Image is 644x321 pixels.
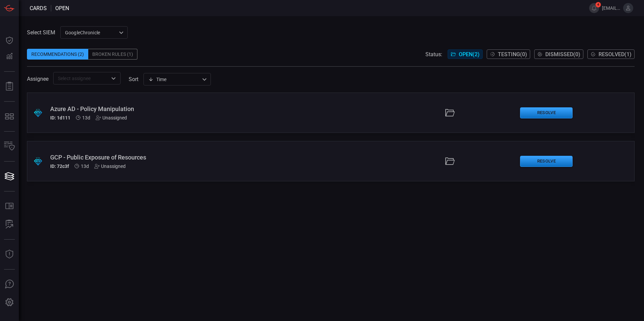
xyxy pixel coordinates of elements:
button: Inventory [1,138,18,154]
button: Preferences [1,294,18,311]
span: Sep 25, 2025 10:23 PM [81,164,89,169]
button: Rule Catalog [1,198,18,214]
label: Select SIEM [27,29,55,36]
button: Resolve [520,156,573,167]
button: Threat Intelligence [1,246,18,262]
button: MITRE - Detection Posture [1,108,18,124]
span: Dismissed ( 0 ) [545,51,580,58]
button: Resolved(1) [587,49,635,59]
button: Testing(0) [487,49,530,59]
span: Open ( 2 ) [459,51,480,58]
h5: ID: 1d111 [50,115,70,120]
button: Reports [1,78,18,95]
input: Select assignee [55,74,107,82]
span: Cards [30,5,47,11]
div: Azure AD - Policy Manipulation [50,105,263,112]
span: Resolved ( 1 ) [599,51,632,58]
p: GoogleChronicle [65,29,117,36]
div: Recommendations (2) [27,49,88,60]
span: open [55,5,69,11]
button: 4 [589,3,599,13]
div: GCP - Public Exposure of Resources [50,154,263,161]
button: Open(2) [448,49,483,59]
span: Assignee [27,76,49,82]
label: sort [129,76,138,82]
button: Ask Us A Question [1,276,18,292]
button: Dismissed(0) [534,49,583,59]
button: Open [109,74,118,83]
span: [EMAIL_ADDRESS][DOMAIN_NAME] [602,5,620,11]
button: Cards [1,168,18,184]
div: Broken Rules (1) [88,49,137,60]
span: Testing ( 0 ) [498,51,527,58]
button: Dashboard [1,32,18,48]
span: 4 [595,2,601,7]
span: Status: [425,51,442,58]
h5: ID: 72c3f [50,164,69,169]
div: Unassigned [94,164,126,169]
button: Resolve [520,107,573,118]
span: Sep 25, 2025 10:23 PM [82,115,90,120]
button: ALERT ANALYSIS [1,216,18,233]
div: Time [148,76,200,83]
div: Unassigned [96,115,127,120]
button: Detections [1,48,18,65]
